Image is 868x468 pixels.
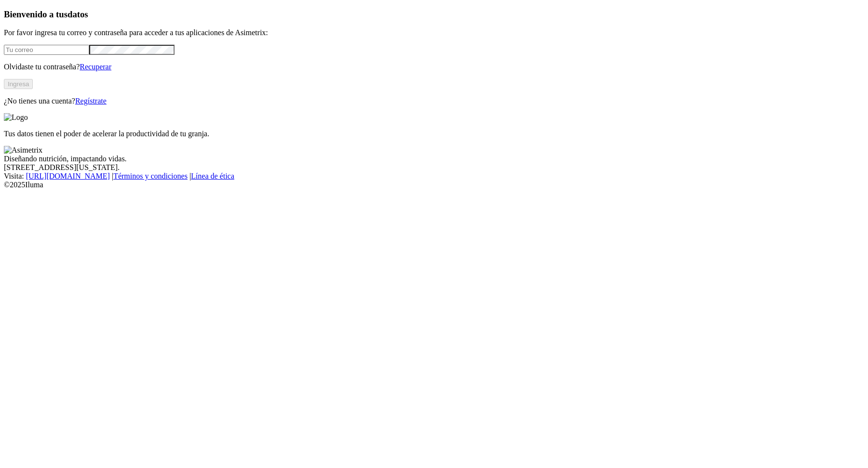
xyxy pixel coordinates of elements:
a: Términos y condiciones [113,172,188,180]
img: Asimetrix [4,146,42,155]
p: ¿No tienes una cuenta? [4,97,864,105]
div: © 2025 Iluma [4,181,864,189]
a: Regístrate [75,97,107,105]
p: Olvidaste tu contraseña? [4,63,864,71]
div: [STREET_ADDRESS][US_STATE]. [4,163,864,172]
span: datos [68,9,88,19]
a: Recuperar [80,63,111,71]
h3: Bienvenido a tus [4,9,864,20]
button: Ingresa [4,79,33,89]
p: Tus datos tienen el poder de acelerar la productividad de tu granja. [4,130,864,138]
div: Visita : | | [4,172,864,181]
div: Diseñando nutrición, impactando vidas. [4,155,864,163]
a: Línea de ética [191,172,234,180]
a: [URL][DOMAIN_NAME] [26,172,110,180]
input: Tu correo [4,45,89,55]
p: Por favor ingresa tu correo y contraseña para acceder a tus aplicaciones de Asimetrix: [4,28,864,37]
img: Logo [4,113,28,122]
